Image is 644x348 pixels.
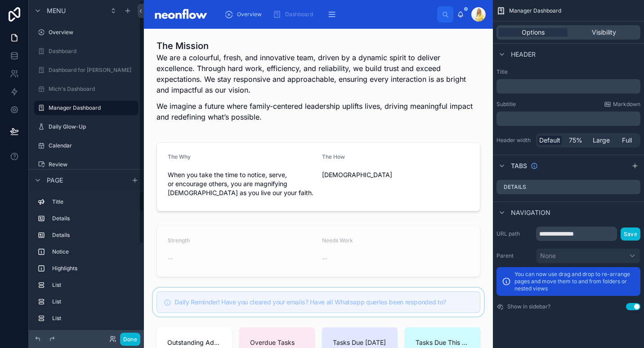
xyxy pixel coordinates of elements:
span: Tabs [511,161,527,170]
label: Show in sidebar? [507,303,550,310]
a: Daily Glow-Up [34,120,139,134]
span: Manager Dashboard [509,7,561,14]
label: Review [49,161,137,168]
p: You can now use drag and drop to re-arrange pages and move them to and from folders or nested views [514,271,635,292]
label: Highlights [52,265,135,272]
label: Manager Dashboard [49,104,133,112]
span: Options [522,28,545,37]
a: Overview [222,6,268,22]
label: Overview [49,29,137,36]
span: Large [593,136,610,145]
label: List [52,315,135,322]
label: Notice [52,248,135,255]
span: Page [47,176,63,185]
span: 75% [569,136,582,145]
a: Mich's Dashboard [34,82,139,96]
button: Save [621,228,640,241]
label: Parent [496,252,532,259]
span: Markdown [613,101,640,108]
span: Header [511,50,536,59]
a: Calendar [34,138,139,153]
a: Overview [34,25,139,40]
button: Done [120,333,140,346]
span: None [540,251,556,260]
span: Visibility [592,28,616,37]
label: Dashboard [49,48,137,55]
div: scrollable content [496,79,640,94]
a: Review [34,157,139,172]
label: Details [52,215,135,222]
a: Dashboard [34,44,139,58]
img: App logo [151,7,210,22]
label: Header width [496,137,532,144]
div: scrollable content [496,112,640,126]
label: Details [52,232,135,239]
label: URL path [496,230,532,237]
label: Daily Glow-Up [49,123,137,130]
div: scrollable content [217,4,437,24]
a: Dashboard for [PERSON_NAME] [34,63,139,77]
label: Details [504,183,526,191]
label: Title [496,68,640,76]
button: None [536,248,640,263]
a: Manager Dashboard [34,101,139,115]
label: Calendar [49,142,137,149]
label: List [52,298,135,305]
span: Menu [47,6,66,15]
a: Markdown [604,101,640,108]
label: List [52,281,135,289]
div: scrollable content [29,191,144,330]
span: Dashboard [285,11,313,18]
a: Dashboard [270,6,319,22]
label: Title [52,198,135,205]
label: Dashboard for [PERSON_NAME] [49,67,137,74]
span: Navigation [511,208,550,217]
span: Overview [237,11,262,18]
label: Subtitle [496,101,516,108]
label: Mich's Dashboard [49,85,137,93]
span: Default [539,136,560,145]
span: Full [622,136,632,145]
